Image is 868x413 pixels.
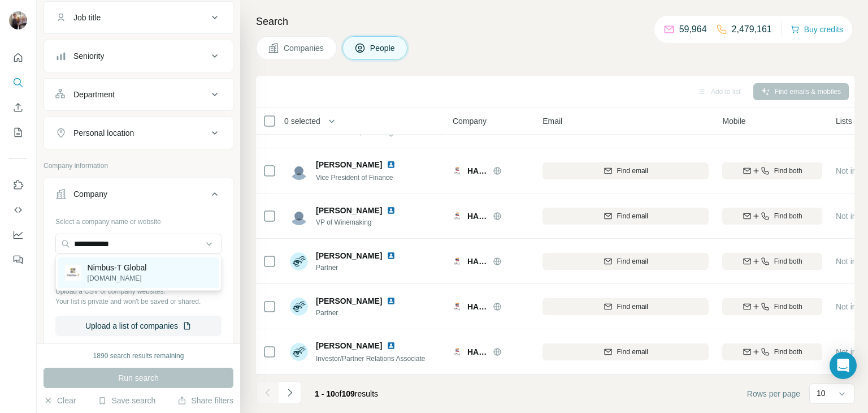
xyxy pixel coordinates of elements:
span: Vice President of Finance [316,174,393,182]
span: Partner [316,263,409,273]
img: Logo of HALL Wines [453,302,462,311]
button: Personal location [44,119,233,147]
span: Investor/Partner Relations Associate [316,355,425,363]
span: Mobile [722,115,745,127]
button: Clear [44,395,76,406]
img: Avatar [290,207,308,225]
button: Find both [722,162,822,179]
p: 59,964 [679,23,707,36]
span: Companies [284,42,325,54]
span: Find email [617,302,648,312]
img: LinkedIn logo [387,341,396,350]
img: LinkedIn logo [387,296,396,306]
span: Find email [617,211,648,221]
button: Seniority [44,42,233,70]
button: Share filters [177,395,233,406]
button: Find both [722,253,822,270]
span: Find email [617,166,648,176]
h4: Search [256,14,854,29]
button: Search [9,72,27,93]
span: Find email [617,256,648,266]
button: Find email [542,298,709,315]
img: Logo of HALL Wines [453,212,462,221]
p: [DOMAIN_NAME] [88,273,147,283]
button: Find email [542,343,709,360]
span: Rows per page [747,388,800,399]
button: Find email [542,208,709,225]
div: Select a company name or website [55,212,222,227]
span: Find both [774,302,802,312]
button: My lists [9,122,27,143]
img: Avatar [290,162,308,180]
button: Upload a list of companies [55,316,222,336]
button: Find both [722,298,822,315]
span: HALL Wines [467,210,487,222]
span: of [335,389,342,398]
button: Quick start [9,48,27,68]
span: Find both [774,211,802,221]
img: Avatar [9,11,27,29]
img: Nimbus-T Global [65,265,81,281]
span: Find email [617,347,648,357]
span: Email [542,115,562,127]
span: HALL Wines [467,301,487,312]
img: LinkedIn logo [387,251,396,260]
button: Dashboard [9,225,27,245]
p: Your list is private and won't be saved or shared. [55,296,222,307]
span: Find both [774,256,802,266]
span: Company [453,115,487,127]
span: Find both [774,166,802,176]
span: [PERSON_NAME] [316,295,382,307]
span: results [315,389,378,398]
span: 109 [342,389,355,398]
span: HALL Wines [467,346,487,358]
img: Logo of HALL Wines [453,257,462,266]
button: Save search [98,395,155,406]
button: Find email [542,162,709,179]
div: Company [73,188,107,200]
button: Department [44,81,233,108]
div: Department [73,89,115,100]
img: Avatar [290,343,308,361]
span: 0 selected [284,115,320,127]
button: Enrich CSV [9,97,27,118]
span: HALL Wines [467,165,487,177]
button: Find email [542,253,709,270]
span: [PERSON_NAME] [316,159,382,170]
span: 1 - 10 [315,389,335,398]
span: Partner [316,308,409,318]
div: Seniority [73,50,104,62]
button: Feedback [9,249,27,270]
p: 2,479,161 [732,23,772,36]
span: HALL Wines [467,256,487,267]
div: Open Intercom Messenger [830,352,857,379]
img: Avatar [290,298,308,316]
div: 1890 search results remaining [93,351,184,361]
span: Vice President, Marketing & Direct Sales [316,128,438,136]
img: LinkedIn logo [387,160,396,169]
span: [PERSON_NAME] [316,205,382,216]
button: Company [44,180,233,212]
button: Find both [722,343,822,360]
button: Use Surfe on LinkedIn [9,175,27,195]
span: Find both [774,347,802,357]
span: VP of Winemaking [316,217,409,227]
p: 10 [817,388,826,399]
div: Personal location [73,127,134,139]
span: [PERSON_NAME] [316,340,382,351]
img: LinkedIn logo [387,206,396,215]
button: Job title [44,4,233,31]
button: Navigate to next page [279,381,301,404]
p: Company information [44,161,233,171]
img: Avatar [290,252,308,270]
span: People [370,42,396,54]
img: Logo of HALL Wines [453,166,462,175]
div: Job title [73,12,101,23]
span: [PERSON_NAME] [316,250,382,261]
img: Logo of HALL Wines [453,347,462,356]
p: Nimbus-T Global [88,262,147,273]
button: Find both [722,208,822,225]
button: Use Surfe API [9,200,27,220]
button: Buy credits [791,21,843,37]
span: Lists [836,115,852,127]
